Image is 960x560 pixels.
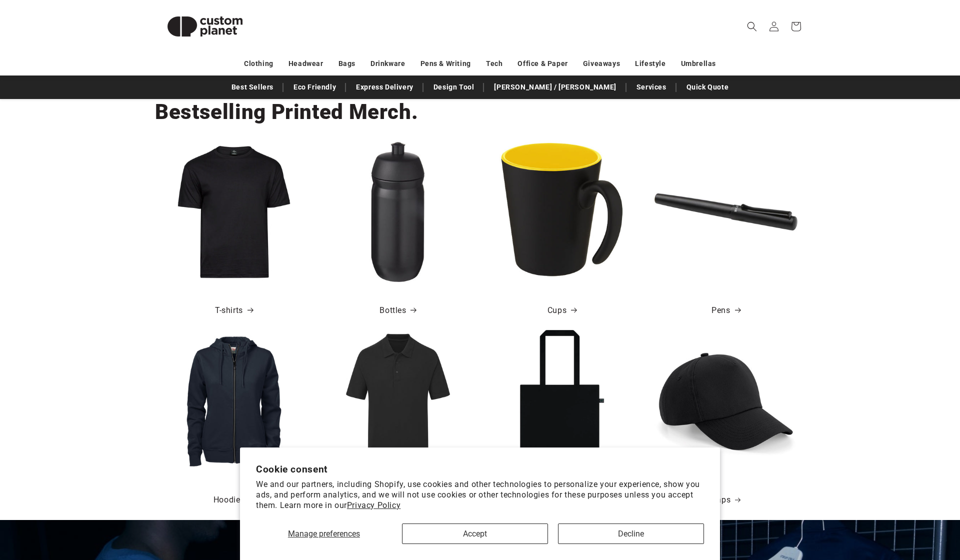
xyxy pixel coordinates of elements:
[162,140,305,283] img: Men's Fashion Sof-Tee - Black
[213,493,254,507] a: Hoodies
[681,55,716,72] a: Umbrellas
[256,463,704,475] h2: Cookie consent
[428,78,479,96] a: Design Tool
[256,479,704,510] p: We and our partners, including Shopify, use cookies and other technologies to personalize your ex...
[338,55,355,72] a: Bags
[711,493,740,507] a: Caps
[288,55,323,72] a: Headwear
[711,303,740,318] a: Pens
[741,15,763,37] summary: Search
[681,78,734,96] a: Quick Quote
[288,529,360,538] span: Manage preferences
[558,523,704,544] button: Decline
[162,330,305,473] img: Ladies Overhead Full Zip Hoody - Black
[402,523,548,544] button: Accept
[788,452,960,560] iframe: Chat Widget
[244,55,273,72] a: Clothing
[517,55,567,72] a: Office & Paper
[347,500,400,510] a: Privacy Policy
[631,78,671,96] a: Services
[326,140,469,283] img: HydroFlex™ 500 ml squeezy sport bottle
[155,4,255,49] img: Custom Planet
[215,303,253,318] a: T-shirts
[351,78,418,96] a: Express Delivery
[547,303,576,318] a: Cups
[489,78,621,96] a: [PERSON_NAME] / [PERSON_NAME]
[486,55,502,72] a: Tech
[379,303,416,318] a: Bottles
[326,330,469,473] img: UCC Everyday Polo - Black
[226,78,278,96] a: Best Sellers
[370,55,405,72] a: Drinkware
[155,98,418,125] h2: Bestselling Printed Merch.
[420,55,471,72] a: Pens & Writing
[583,55,620,72] a: Giveaways
[288,78,341,96] a: Eco Friendly
[635,55,665,72] a: Lifestyle
[490,140,633,283] img: Oli 360 ml ceramic mug with handle
[256,523,392,544] button: Manage preferences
